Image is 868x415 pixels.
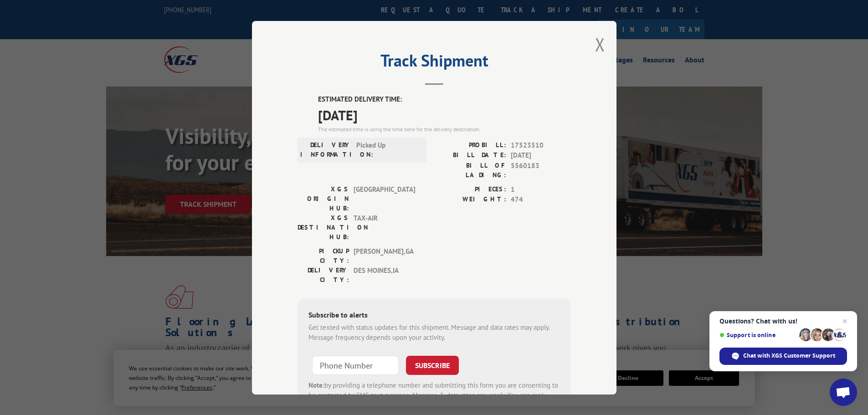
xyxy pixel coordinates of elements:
label: DELIVERY CITY: [298,265,349,284]
span: Support is online [719,332,796,338]
label: BILL OF LADING: [434,160,506,179]
span: Picked Up [356,140,418,159]
span: TAX-AIR [354,213,415,241]
label: WEIGHT: [434,195,506,205]
span: 17523510 [511,140,571,150]
span: [DATE] [511,150,571,161]
input: Phone Number [312,355,399,374]
label: DELIVERY INFORMATION: [300,140,352,159]
span: Chat with XGS Customer Support [743,352,835,360]
div: Chat with XGS Customer Support [719,348,847,365]
span: [GEOGRAPHIC_DATA] [354,184,415,213]
span: 1 [511,184,571,195]
label: PROBILL: [434,140,506,150]
button: Close modal [595,32,605,56]
label: PICKUP CITY: [298,246,349,265]
button: SUBSCRIBE [406,355,459,374]
div: by providing a telephone number and submitting this form you are consenting to be contacted by SM... [308,380,560,411]
span: [DATE] [318,104,571,125]
div: Open chat [830,379,857,406]
span: DES MOINES , IA [354,265,415,284]
span: Questions? Chat with us! [719,318,847,325]
strong: Note: [308,380,324,389]
div: The estimated time is using the time zone for the delivery destination. [318,125,571,133]
label: PIECES: [434,184,506,195]
span: Close chat [839,316,850,327]
span: [PERSON_NAME] , GA [354,246,415,265]
label: XGS ORIGIN HUB: [298,184,349,213]
div: Get texted with status updates for this shipment. Message and data rates may apply. Message frequ... [308,322,560,343]
label: ESTIMATED DELIVERY TIME: [318,94,571,105]
span: 474 [511,195,571,205]
span: 5560183 [511,160,571,179]
h2: Track Shipment [298,54,571,72]
div: Subscribe to alerts [308,309,560,322]
label: XGS DESTINATION HUB: [298,213,349,241]
label: BILL DATE: [434,150,506,161]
